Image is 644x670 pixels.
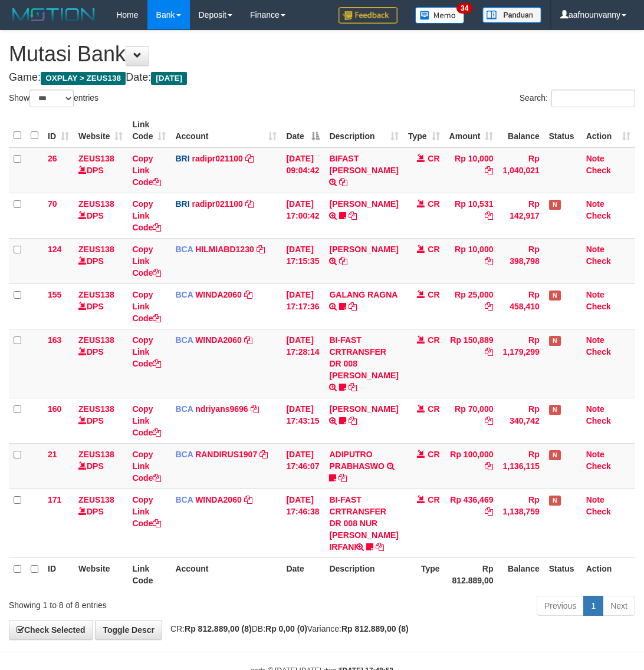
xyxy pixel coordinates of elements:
img: Feedback.jpg [339,7,397,24]
span: 21 [48,450,57,459]
a: Copy Link Code [132,495,161,528]
a: Note [586,199,604,209]
strong: Rp 812.889,00 (8) [341,624,409,633]
span: BCA [175,404,193,414]
a: Check [586,507,611,516]
a: WINDA2060 [195,290,242,299]
a: ZEUS138 [78,245,114,254]
a: Copy Link Code [132,154,161,187]
a: Previous [537,596,584,616]
a: Copy Link Code [132,199,161,232]
a: Copy RANDIRUS1907 to clipboard [259,450,268,459]
td: Rp 10,000 [445,147,498,193]
span: 160 [48,404,61,414]
span: CR [428,290,439,299]
a: ADIPUTRO PRABHASWO [329,450,384,471]
a: Check Selected [9,620,93,640]
th: Link Code [127,557,170,591]
td: [DATE] 17:00:42 [281,193,324,238]
span: 124 [48,245,61,254]
td: DPS [74,489,127,557]
a: [PERSON_NAME] [329,404,398,414]
th: Date: activate to sort column descending [281,114,324,147]
td: [DATE] 17:43:15 [281,398,324,443]
td: Rp 1,040,021 [498,147,544,193]
a: Copy WINDA2060 to clipboard [244,290,252,299]
a: ZEUS138 [78,335,114,345]
a: Copy GALANG RAGNA to clipboard [349,302,357,311]
img: panduan.png [482,7,541,23]
a: Copy Link Code [132,290,161,323]
a: Check [586,461,611,471]
a: Note [586,450,604,459]
span: CR [428,199,439,209]
th: Status [544,114,581,147]
a: Copy radipr021100 to clipboard [245,199,254,209]
span: CR: DB: Variance: [165,624,409,633]
td: Rp 436,469 [445,489,498,557]
div: Showing 1 to 8 of 8 entries [9,595,259,611]
span: 26 [48,154,57,163]
a: Check [586,166,611,175]
span: BRI [175,154,189,163]
span: BCA [175,290,193,299]
a: ZEUS138 [78,154,114,163]
td: Rp 1,179,299 [498,329,544,398]
a: [PERSON_NAME] [329,245,398,254]
th: Description [324,557,403,591]
td: Rp 10,000 [445,238,498,283]
a: ZEUS138 [78,290,114,299]
span: BCA [175,495,193,504]
a: ZEUS138 [78,404,114,414]
strong: Rp 812.889,00 (8) [185,624,252,633]
td: Rp 100,000 [445,443,498,489]
span: Has Note [549,450,561,460]
th: Type: activate to sort column ascending [403,114,445,147]
a: Copy DEDY WAHYUDI to clipboard [339,256,347,266]
span: BCA [175,245,193,254]
span: 155 [48,290,61,299]
td: [DATE] 17:15:35 [281,238,324,283]
td: Rp 398,798 [498,238,544,283]
span: Has Note [549,496,561,506]
a: Copy BI-FAST CRTRANSFER DR 008 ALAN TANOF to clipboard [349,382,357,392]
span: 171 [48,495,61,504]
a: Check [586,256,611,266]
a: Copy Link Code [132,450,161,483]
th: Status [544,557,581,591]
td: BI-FAST CRTRANSFER DR 008 NUR [PERSON_NAME] IRFANI [324,489,403,557]
td: Rp 70,000 [445,398,498,443]
th: ID: activate to sort column ascending [43,114,74,147]
a: [PERSON_NAME] [329,199,398,209]
a: WINDA2060 [195,335,242,345]
td: DPS [74,329,127,398]
a: Copy Rp 25,000 to clipboard [485,302,493,311]
th: Account: activate to sort column ascending [170,114,281,147]
a: radipr021100 [192,199,242,209]
span: CR [428,245,439,254]
td: DPS [74,443,127,489]
th: Date [281,557,324,591]
a: ZEUS138 [78,495,114,504]
select: Showentries [29,90,74,107]
a: Copy ADIPUTRO PRABHASWO to clipboard [339,473,347,483]
a: Copy radipr021100 to clipboard [245,154,254,163]
a: Check [586,416,611,425]
a: Copy Rp 100,000 to clipboard [485,461,493,471]
a: Note [586,245,604,254]
a: HILMIABD1230 [195,245,254,254]
span: 34 [456,3,472,14]
th: Balance [498,557,544,591]
img: Button%20Memo.svg [415,7,465,24]
a: Next [603,596,635,616]
td: [DATE] 09:04:42 [281,147,324,193]
a: RANDIRUS1907 [195,450,257,459]
td: BI-FAST CRTRANSFER DR 008 [PERSON_NAME] [324,329,403,398]
label: Search: [520,90,635,107]
input: Search: [551,90,635,107]
td: [DATE] 17:46:07 [281,443,324,489]
a: Copy Link Code [132,404,161,437]
td: Rp 1,136,115 [498,443,544,489]
a: radipr021100 [192,154,242,163]
span: Has Note [549,336,561,346]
